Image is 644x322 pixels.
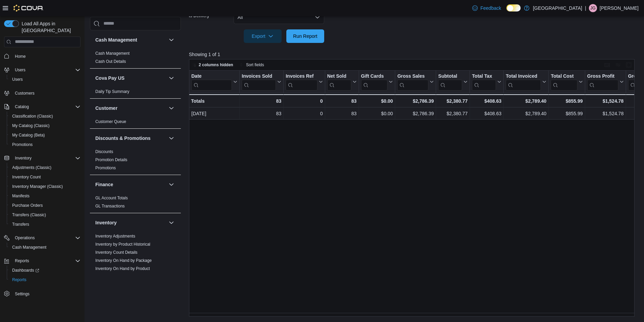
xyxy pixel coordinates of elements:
[438,97,468,105] div: $2,380.77
[19,20,80,34] span: Load All Apps in [GEOGRAPHIC_DATA]
[9,192,32,200] a: Manifests
[95,157,127,163] span: Promotion Details
[1,102,83,112] button: Catalog
[95,233,135,239] span: Inventory Adjustments
[90,118,181,128] div: Customer
[9,75,80,83] span: Users
[397,97,434,105] div: $2,786.39
[9,173,80,181] span: Inventory Count
[12,193,29,199] span: Manifests
[95,135,150,142] h3: Discounts & Promotions
[12,142,33,147] span: Promotions
[189,51,639,58] p: Showing 1 of 1
[9,112,80,120] span: Classification (Classic)
[9,131,80,139] span: My Catalog (Beta)
[95,204,125,208] a: GL Transactions
[167,74,175,82] button: Cova Pay US
[9,122,52,130] a: My Catalog (Classic)
[9,243,80,251] span: Cash Management
[12,257,80,265] span: Reports
[472,73,496,79] div: Total Tax
[95,89,129,94] span: Daily Tip Summary
[237,61,267,69] button: Sort fields
[480,5,501,11] span: Feedback
[191,73,232,79] div: Date
[438,73,462,79] div: Subtotal
[551,97,582,105] div: $855.99
[438,73,468,90] button: Subtotal
[286,73,317,79] div: Invoices Ref
[12,52,80,60] span: Home
[95,59,126,64] a: Cash Out Details
[293,33,317,40] span: Run Report
[95,219,117,226] h3: Inventory
[191,73,232,90] div: Date
[242,109,281,118] div: 83
[361,109,393,118] div: $0.00
[95,119,126,124] span: Customer Queue
[9,182,80,191] span: Inventory Manager (Classic)
[9,211,49,219] a: Transfers (Classic)
[361,73,387,90] div: Gift Card Sales
[189,61,236,69] button: 2 columns hidden
[9,276,80,284] span: Reports
[95,203,125,209] span: GL Transactions
[585,4,586,12] p: |
[9,75,25,83] a: Users
[95,165,116,171] span: Promotions
[506,73,541,90] div: Total Invoiced
[286,73,317,90] div: Invoices Ref
[9,164,80,172] span: Adjustments (Classic)
[7,163,83,172] button: Adjustments (Classic)
[327,73,351,79] div: Net Sold
[191,109,237,118] div: [DATE]
[506,73,541,79] div: Total Invoiced
[95,105,166,112] button: Customer
[327,73,351,90] div: Net Sold
[248,29,278,43] span: Export
[95,195,128,201] span: GL Account Totals
[9,211,80,219] span: Transfers (Classic)
[7,201,83,210] button: Purchase Orders
[7,75,83,84] button: Users
[7,220,83,229] button: Transfers
[438,109,468,118] div: $2,380.77
[9,131,48,139] a: My Catalog (Beta)
[7,130,83,140] button: My Catalog (Beta)
[95,242,150,247] span: Inventory by Product Historical
[7,121,83,130] button: My Catalog (Classic)
[95,36,166,43] button: Cash Management
[95,250,138,255] a: Inventory Count Details
[9,112,56,120] a: Classification (Classic)
[12,289,80,298] span: Settings
[12,89,80,97] span: Customers
[242,73,276,79] div: Invoices Sold
[327,109,357,118] div: 83
[7,210,83,220] button: Transfers (Classic)
[590,4,595,12] span: JG
[327,73,356,90] button: Net Sold
[95,149,113,154] a: Discounts
[15,91,34,96] span: Customers
[587,73,624,90] button: Gross Profit
[14,5,44,11] img: Cova
[12,257,32,265] button: Reports
[589,4,597,12] div: Jesus Gonzalez
[361,73,393,90] button: Gift Cards
[12,77,23,82] span: Users
[1,289,83,298] button: Settings
[90,88,181,98] div: Cova Pay US
[242,73,276,90] div: Invoices Sold
[12,132,45,138] span: My Catalog (Beta)
[95,135,166,142] button: Discounts & Promotions
[1,256,83,266] button: Reports
[12,66,28,74] button: Users
[603,61,611,69] button: Keyboard shortcuts
[15,291,29,297] span: Settings
[167,134,175,142] button: Discounts & Promotions
[95,266,150,271] a: Inventory On Hand by Product
[95,181,113,188] h3: Finance
[506,97,546,105] div: $2,789.40
[12,290,32,298] a: Settings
